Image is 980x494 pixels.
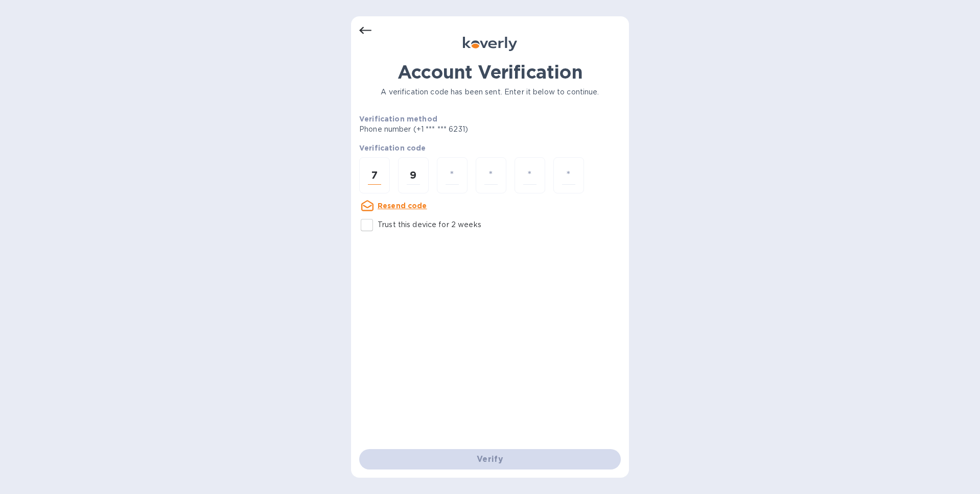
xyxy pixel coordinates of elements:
[359,61,621,83] h1: Account Verification
[359,143,621,153] p: Verification code
[378,202,427,210] u: Resend code
[378,219,481,230] p: Trust this device for 2 weeks
[359,87,621,97] p: A verification code has been sent. Enter it below to continue.
[359,124,546,135] p: Phone number (+1 *** *** 6231)
[359,115,437,123] b: Verification method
